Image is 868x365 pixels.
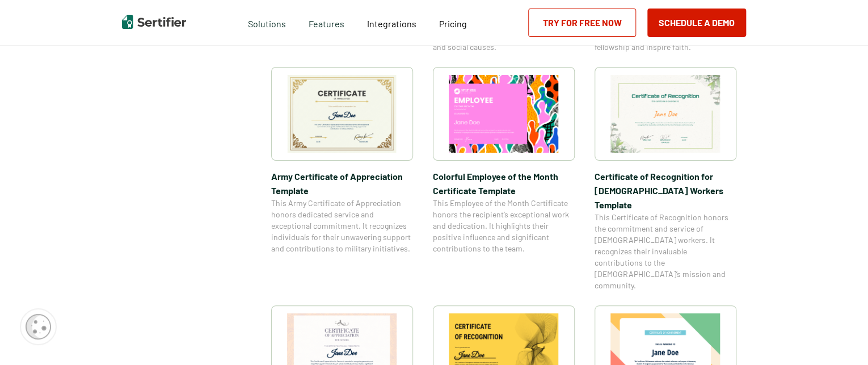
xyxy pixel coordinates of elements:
[449,75,559,153] img: Colorful Employee of the Month Certificate Template
[647,9,746,37] button: Schedule a Demo
[271,67,413,291] a: Army Certificate of Appreciation​ TemplateArmy Certificate of Appreciation​ TemplateThis Army Cer...
[595,67,736,291] a: Certificate of Recognition for Church Workers TemplateCertificate of Recognition for [DEMOGRAPHIC...
[271,198,413,254] span: This Army Certificate of Appreciation honors dedicated service and exceptional commitment. It rec...
[287,75,397,153] img: Army Certificate of Appreciation​ Template
[610,75,720,153] img: Certificate of Recognition for Church Workers Template
[367,18,416,29] span: Integrations
[248,15,286,30] span: Solutions
[122,15,186,29] img: Sertifier | Digital Credentialing Platform
[433,169,575,198] span: Colorful Employee of the Month Certificate Template
[26,314,51,339] img: Cookie Popup Icon
[811,311,868,365] iframe: Chat Widget
[367,15,416,30] a: Integrations
[439,18,467,29] span: Pricing
[309,15,344,30] span: Features
[595,212,736,291] span: This Certificate of Recognition honors the commitment and service of [DEMOGRAPHIC_DATA] workers. ...
[439,15,467,30] a: Pricing
[595,169,736,212] span: Certificate of Recognition for [DEMOGRAPHIC_DATA] Workers Template
[271,169,413,198] span: Army Certificate of Appreciation​ Template
[433,198,575,254] span: This Employee of the Month Certificate honors the recipient’s exceptional work and dedication. It...
[433,67,575,291] a: Colorful Employee of the Month Certificate TemplateColorful Employee of the Month Certificate Tem...
[528,9,636,37] a: Try for Free Now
